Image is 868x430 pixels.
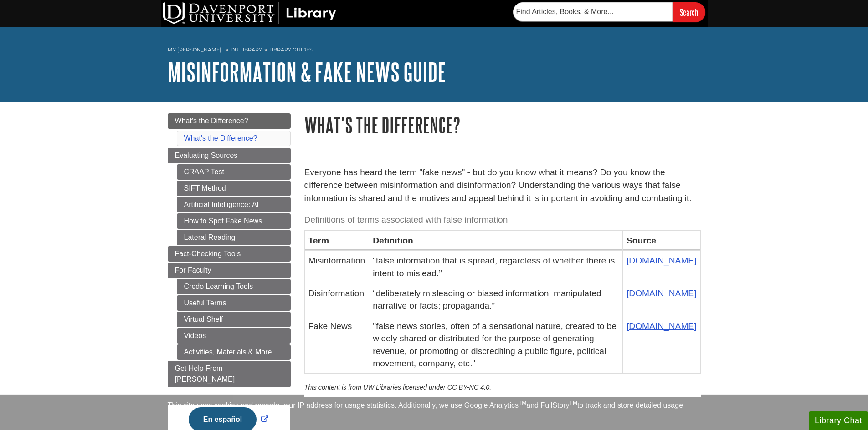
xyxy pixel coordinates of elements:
[177,230,291,245] a: Lateral Reading
[168,58,446,86] a: Misinformation & Fake News Guide
[304,251,369,283] td: Misinformation
[304,316,369,374] td: Fake News
[177,344,291,360] a: Activities, Materials & More
[177,213,291,229] a: How to Spot Fake News
[168,263,291,278] a: For Faculty
[168,361,291,387] a: Get Help From [PERSON_NAME]
[168,44,701,58] nav: breadcrumb
[304,383,701,393] p: This content is from UW Libraries licensed under CC BY-NC 4.0.
[369,316,623,374] td: "false news stories, often of a sensational nature, created to be widely shared or distributed fo...
[304,283,369,316] td: Disinformation
[177,328,291,344] a: Videos
[175,364,235,383] span: Get Help From [PERSON_NAME]
[513,2,705,22] form: Searches DU Library's articles, books, and more
[177,312,291,327] a: Virtual Shelf
[622,230,700,250] th: Source
[168,148,291,163] a: Evaluating Sources
[163,2,336,24] img: DU Library
[809,411,868,430] button: Library Chat
[168,246,291,262] a: Fact-Checking Tools
[627,288,697,298] a: [DOMAIN_NAME]
[175,152,238,159] span: Evaluating Sources
[168,113,291,129] a: What's the Difference?
[304,166,701,205] p: Everyone has heard the term "fake news" - but do you know what it means? Do you know the differen...
[269,46,313,53] a: Library Guides
[369,230,623,250] th: Definition
[231,46,262,53] a: DU Library
[175,266,211,274] span: For Faculty
[627,256,697,265] a: [DOMAIN_NAME]
[369,283,623,316] td: “deliberately misleading or biased information; manipulated narrative or facts; propaganda.”
[177,279,291,294] a: Credo Learning Tools
[673,2,705,22] input: Search
[184,134,257,142] a: What's the Difference?
[304,230,369,250] th: Term
[177,197,291,212] a: Artificial Intelligence: AI
[304,210,701,230] caption: Definitions of terms associated with false information
[177,181,291,196] a: SIFT Method
[168,46,221,54] a: My [PERSON_NAME]
[513,2,673,21] input: Find Articles, Books, & More...
[175,117,248,125] span: What's the Difference?
[186,415,271,423] a: Link opens in new window
[304,113,701,137] h1: What's the Difference?
[177,164,291,180] a: CRAAP Test
[627,321,697,331] a: [DOMAIN_NAME]
[175,250,241,258] span: Fact-Checking Tools
[369,251,623,283] td: “false information that is spread, regardless of whether there is intent to mislead.”
[177,295,291,311] a: Useful Terms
